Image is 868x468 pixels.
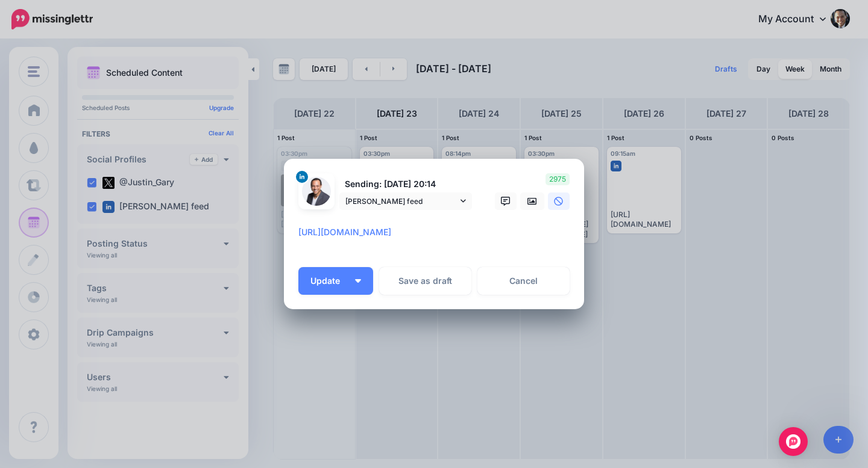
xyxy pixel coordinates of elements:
div: Open Intercom Messenger [779,427,808,456]
img: 1713975767145-37900.png [302,177,331,206]
span: 2975 [546,173,570,185]
span: [PERSON_NAME] feed [345,195,458,208]
span: Update [310,277,349,285]
button: Update [298,267,373,295]
mark: [URL][DOMAIN_NAME] [298,227,391,237]
a: Cancel [477,267,570,295]
img: arrow-down-white.png [355,279,361,283]
button: Save as draft [379,267,471,295]
p: Sending: [DATE] 20:14 [339,177,472,191]
a: [PERSON_NAME] feed [339,192,472,210]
